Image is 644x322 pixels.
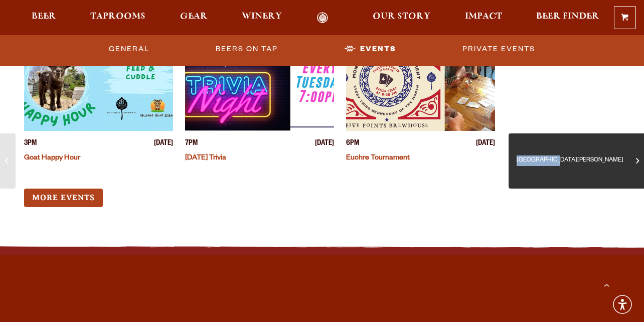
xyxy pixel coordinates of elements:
[32,13,56,21] span: Beer
[90,13,145,21] span: Taprooms
[517,141,627,181] span: [GEOGRAPHIC_DATA][PERSON_NAME]
[84,12,152,24] a: Taprooms
[458,12,509,24] a: Impact
[24,36,173,131] a: View event details
[212,38,282,61] a: Beers on Tap
[611,293,633,315] div: Accessibility Menu
[174,12,214,24] a: Gear
[594,272,619,297] a: Scroll to top
[235,12,288,24] a: Winery
[315,139,334,149] span: [DATE]
[465,13,502,21] span: Impact
[304,12,342,24] a: Odell Home
[458,38,539,61] a: Private Events
[185,36,334,131] a: View event details
[185,139,198,149] span: 7PM
[373,13,430,21] span: Our Story
[105,38,153,61] a: General
[242,13,282,21] span: Winery
[341,38,400,61] a: Events
[24,139,37,149] span: 3PM
[24,189,103,207] a: More Events (opens in a new window)
[476,139,495,149] span: [DATE]
[346,139,359,149] span: 6PM
[530,12,606,24] a: Beer Finder
[346,154,410,163] a: Euchre Tournament
[509,133,644,189] a: [GEOGRAPHIC_DATA][PERSON_NAME]
[180,13,208,21] span: Gear
[366,12,437,24] a: Our Story
[154,139,173,149] span: [DATE]
[24,154,80,163] a: Goat Happy Hour
[25,12,63,24] a: Beer
[536,13,599,21] span: Beer Finder
[185,154,226,163] a: [DATE] Trivia
[346,36,495,131] a: View event details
